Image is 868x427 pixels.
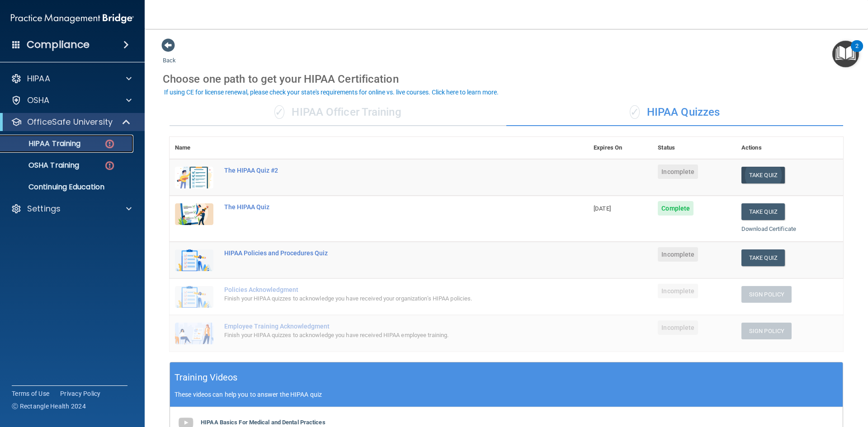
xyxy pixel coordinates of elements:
[175,391,838,398] p: These videos can help you to answer the HIPAA quiz
[27,203,61,214] p: Settings
[658,320,698,335] span: Incomplete
[855,46,859,58] div: 2
[741,167,785,183] button: Take Quiz
[736,137,843,159] th: Actions
[658,284,698,298] span: Incomplete
[11,203,132,214] a: Settings
[658,164,698,179] span: Incomplete
[588,137,652,159] th: Expires On
[741,249,785,266] button: Take Quiz
[224,167,543,174] div: The HIPAA Quiz #2
[104,138,115,150] img: danger-circle.6113f641.png
[224,330,543,341] div: Finish your HIPAA quizzes to acknowledge you have received HIPAA employee training.
[164,89,499,95] div: If using CE for license renewal, please check your state's requirements for online vs. live cours...
[274,105,284,119] span: ✓
[832,41,859,67] button: Open Resource Center, 2 new notifications
[658,201,693,216] span: Complete
[6,161,79,170] p: OSHA Training
[60,389,101,398] a: Privacy Policy
[170,99,506,126] div: HIPAA Officer Training
[163,66,850,92] div: Choose one path to get your HIPAA Certification
[224,249,543,257] div: HIPAA Policies and Procedures Quiz
[594,205,611,212] span: [DATE]
[630,105,640,119] span: ✓
[12,389,49,398] a: Terms of Use
[11,95,132,106] a: OSHA
[224,286,543,293] div: Policies Acknowledgment
[741,203,785,220] button: Take Quiz
[27,95,50,106] p: OSHA
[741,286,792,303] button: Sign Policy
[658,247,698,262] span: Incomplete
[6,139,80,148] p: HIPAA Training
[163,88,500,97] button: If using CE for license renewal, please check your state's requirements for online vs. live cours...
[224,293,543,304] div: Finish your HIPAA quizzes to acknowledge you have received your organization’s HIPAA policies.
[11,117,131,127] a: OfficeSafe University
[506,99,843,126] div: HIPAA Quizzes
[741,225,796,232] a: Download Certificate
[170,137,219,159] th: Name
[12,402,86,411] span: Ⓒ Rectangle Health 2024
[741,323,792,339] button: Sign Policy
[163,46,176,64] a: Back
[27,117,113,127] p: OfficeSafe University
[11,9,134,28] img: PMB logo
[104,160,115,171] img: danger-circle.6113f641.png
[652,137,736,159] th: Status
[11,73,132,84] a: HIPAA
[6,183,129,192] p: Continuing Education
[224,323,543,330] div: Employee Training Acknowledgment
[224,203,543,211] div: The HIPAA Quiz
[175,370,238,385] h5: Training Videos
[201,419,325,426] b: HIPAA Basics For Medical and Dental Practices
[27,38,90,51] h4: Compliance
[27,73,50,84] p: HIPAA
